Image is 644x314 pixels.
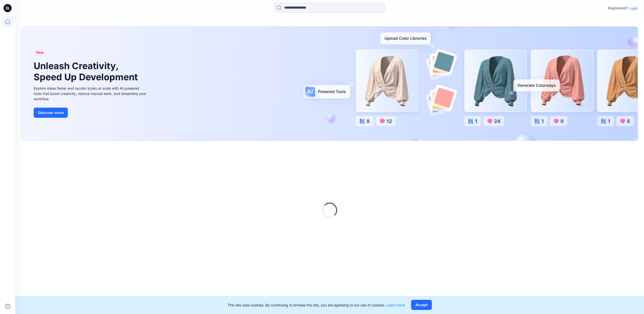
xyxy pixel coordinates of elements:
[608,5,628,11] p: Registered?
[411,300,432,310] button: Accept
[34,86,148,102] div: Explore ideas faster and recolor styles at scale with AI-powered tools that boost creativity, red...
[34,61,140,82] h1: Unleash Creativity, Speed Up Development
[629,6,638,11] p: Login
[34,108,68,118] button: Discover more
[34,108,148,118] a: Discover more
[36,49,44,55] span: New
[386,303,405,307] a: Learn more
[228,302,405,308] p: This site uses cookies. By continuing to browse the site, you are agreeing to our use of cookies.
